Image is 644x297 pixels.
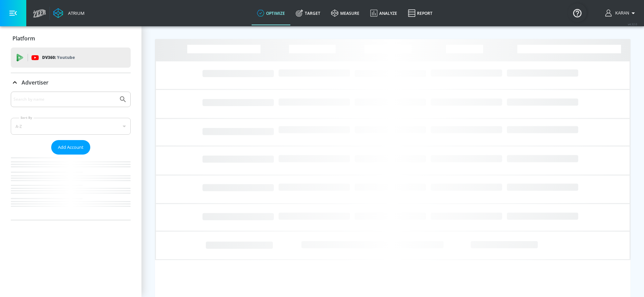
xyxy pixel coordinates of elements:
p: Advertiser [22,79,49,86]
button: Add Account [51,140,90,155]
div: Advertiser [11,73,131,92]
p: DV360: [42,54,75,61]
input: Search by name [13,95,116,104]
div: Platform [11,29,131,48]
button: Karan [605,9,637,17]
div: DV360: Youtube [11,47,131,68]
a: Analyze [365,1,402,25]
span: v 4.32.0 [628,22,637,26]
p: Platform [12,35,35,42]
a: Atrium [53,8,85,18]
div: Atrium [65,10,85,16]
label: Sort By [19,115,34,120]
a: Target [290,1,326,25]
a: Report [402,1,438,25]
span: Add Account [58,143,84,151]
div: A-Z [11,118,131,135]
button: Open Resource Center [568,3,587,22]
span: login as: karan.walanj@zefr.com [613,11,629,15]
nav: list of Advertiser [11,155,131,220]
div: Advertiser [11,92,131,220]
p: Youtube [57,54,75,61]
a: optimize [252,1,290,25]
a: measure [326,1,365,25]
